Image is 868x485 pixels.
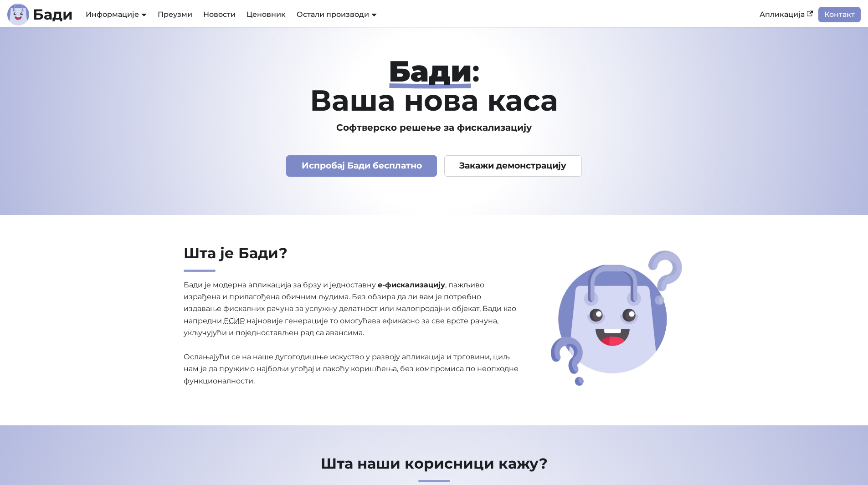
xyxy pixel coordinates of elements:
a: Испробај Бади бесплатно [286,155,437,177]
a: Закажи демонстрацију [444,155,582,177]
a: Ценовник [241,7,291,22]
h1: : Ваша нова каса [141,56,728,115]
p: Бади је модерна апликација за брзу и једноставну , пажљиво израђена и прилагођена обичним људима.... [184,279,520,388]
strong: Бади [389,53,472,89]
a: Контакт [818,7,861,22]
b: Бади [33,7,73,22]
abbr: Електронски систем за издавање рачуна [224,317,245,325]
strong: е-фискализацију [378,281,445,289]
a: Новости [198,7,241,22]
a: Остали производи [297,10,377,19]
img: Лого [7,4,29,26]
h2: Шта наши корисници кажу? [141,454,728,482]
a: Информације [86,10,147,19]
a: ЛогоБади [7,4,73,26]
a: Апликација [754,7,818,22]
img: Шта је Бади? [548,247,685,389]
a: Преузми [152,7,198,22]
h3: Софтверско решење за фискализацију [141,122,728,133]
h2: Шта је Бади? [184,244,520,272]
